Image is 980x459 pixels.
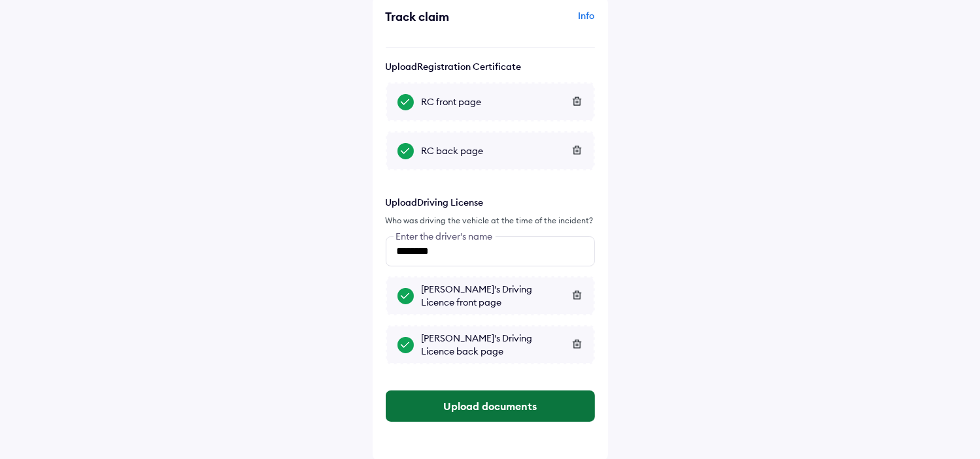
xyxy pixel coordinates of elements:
div: [PERSON_NAME]'s Driving Licence front page [422,283,583,309]
div: Track claim [386,9,487,24]
p: Upload Registration Certificate [386,61,595,72]
div: RC front page [422,95,583,108]
button: Upload documents [386,390,595,422]
div: Info [494,9,595,34]
div: RC back page [422,144,583,157]
div: Who was driving the vehicle at the time of the incident? [386,215,595,227]
div: [PERSON_NAME]'s Driving Licence back page [422,332,583,358]
p: Upload Driving License [386,197,595,208]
